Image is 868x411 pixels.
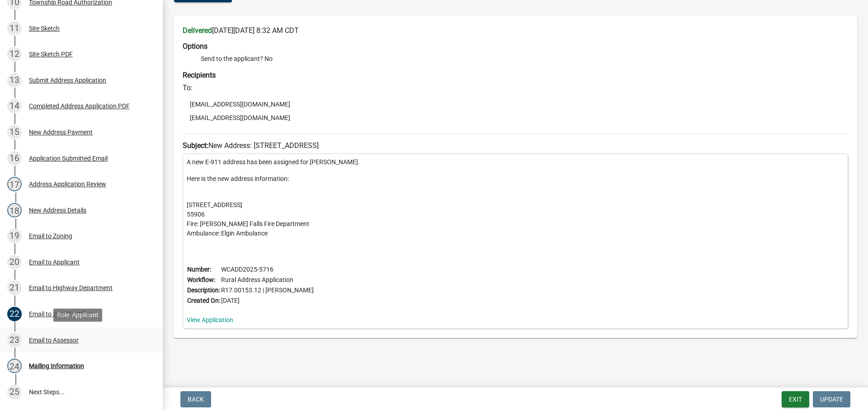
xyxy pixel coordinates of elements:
[29,207,86,213] div: New Address Details
[7,125,22,139] div: 15
[221,264,314,275] td: WCADD2025-5716
[183,111,848,125] li: [EMAIL_ADDRESS][DOMAIN_NAME]
[7,359,22,373] div: 24
[7,333,22,347] div: 23
[183,97,848,111] li: [EMAIL_ADDRESS][DOMAIN_NAME]
[188,396,204,403] span: Back
[7,47,22,61] div: 12
[221,296,314,306] td: [DATE]
[7,73,22,88] div: 13
[183,26,212,35] strong: Delivered
[7,177,22,191] div: 17
[187,174,844,184] p: Here is the new address information:
[7,203,22,217] div: 18
[183,141,848,150] h6: New Address: [STREET_ADDRESS]
[29,363,84,369] div: Mailing Information
[7,229,22,243] div: 19
[183,71,216,79] strong: Recipients
[29,103,130,109] div: Completed Address Application PDF
[187,276,215,283] b: Workflow:
[187,297,220,304] b: Created On:
[183,83,848,92] h6: To:
[53,309,102,322] div: Role: Applicant
[29,311,93,317] div: Email to Sheriff's Office
[187,157,844,167] p: A new E-911 address has been assigned for [PERSON_NAME].
[782,391,809,407] button: Exit
[221,275,314,285] td: Rural Address Application
[29,77,106,83] div: Submit Address Application
[29,181,106,187] div: Address Application Review
[183,42,208,51] strong: Options
[7,385,22,399] div: 25
[187,191,844,238] p: [STREET_ADDRESS] 55906 Fire: [PERSON_NAME] Falls Fire Department Ambulance: Elgin Ambulance
[7,255,22,269] div: 20
[201,54,848,64] li: Send to the applicant? No
[7,21,22,36] div: 11
[221,285,314,296] td: R17.00153.12 | [PERSON_NAME]
[7,99,22,113] div: 14
[29,337,79,343] div: Email to Assessor
[29,25,60,32] div: Site Sketch
[7,281,22,295] div: 21
[813,391,850,407] button: Update
[187,316,233,323] a: View Application
[187,266,211,273] b: Number:
[183,141,208,150] strong: Subject:
[187,286,220,294] b: Description:
[183,26,848,35] h6: [DATE][DATE] 8:32 AM CDT
[29,285,113,291] div: Email to Highway Department
[7,151,22,166] div: 16
[820,396,843,403] span: Update
[29,233,72,239] div: Email to Zoning
[29,51,73,57] div: Site Sketch PDF
[29,155,108,162] div: Application Submitted Email
[7,307,22,321] div: 22
[29,129,93,135] div: New Address Payment
[180,391,211,407] button: Back
[29,259,80,265] div: Email to Applicant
